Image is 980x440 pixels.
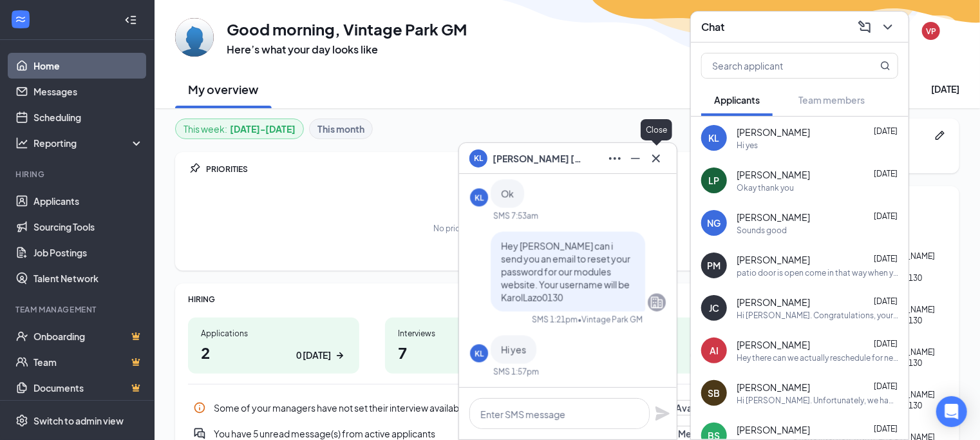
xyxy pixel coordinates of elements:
div: Hi yes [737,140,758,151]
div: KL [475,192,484,203]
div: Some of your managers have not set their interview availability yet [214,401,643,414]
a: OnboardingCrown [33,323,144,349]
div: Okay thank you [737,182,794,193]
h2: My overview [189,81,259,97]
div: This week : [184,122,296,136]
div: PRIORITIES [206,164,753,175]
span: [DATE] [874,211,898,221]
span: • Vintage Park GM [578,314,643,325]
svg: Settings [15,414,28,427]
a: Applications20 [DATE]ArrowRight [188,318,359,374]
div: [DATE] [931,82,959,95]
span: [PERSON_NAME] [737,211,810,224]
div: Reporting [33,137,144,149]
a: Messages [33,79,144,104]
a: Talent Network [33,265,144,291]
button: Ellipses [605,148,625,169]
svg: Minimize [628,151,643,166]
div: KL [709,131,720,144]
h1: 7 [398,341,543,363]
a: InfoSome of your managers have not set their interview availability yetSet AvailabilityPin [188,395,753,421]
span: [PERSON_NAME] [737,296,810,309]
div: Hey there can we actually reschedule for next week? I had a call out [DATE] and I wont be able to... [737,352,898,363]
div: SMS 1:57pm [493,366,539,377]
span: [DATE] [874,254,898,263]
span: [DATE] [874,339,898,349]
h3: Chat [701,20,724,34]
span: Hey [PERSON_NAME] can i send you an email to reset your password for our modules website. Your us... [501,240,630,303]
div: Open Intercom Messenger [936,396,967,427]
div: NG [708,216,721,229]
span: [PERSON_NAME] [737,381,810,394]
div: No priorities pinned. [434,223,508,234]
input: Search applicant [702,53,854,78]
span: [DATE] [874,424,898,434]
svg: Ellipses [607,151,623,166]
svg: Pin [188,162,201,175]
span: [PERSON_NAME] [737,253,810,266]
div: AI [710,344,719,357]
a: Home [33,53,144,79]
div: Hiring [15,169,141,180]
div: Hi [PERSON_NAME]. Unfortunately, we had to reschedule your interview with Chicken Salad [DEMOGRAP... [737,395,898,406]
div: Interviews [398,328,543,339]
svg: Collapse [124,14,137,26]
div: LP [709,174,720,187]
div: HIRING [188,294,753,305]
div: Switch to admin view [33,414,124,427]
a: Applicants [33,188,144,214]
span: Team members [798,94,865,106]
div: 0 [DATE] [296,349,331,362]
button: ChevronDown [878,17,898,37]
svg: Cross [648,151,664,166]
a: Interviews71 [DATE]ArrowRight [385,318,556,374]
div: SMS 7:53am [493,210,538,221]
a: Job Postings [33,240,144,265]
img: Vintage Park GM [175,18,214,57]
div: patio door is open come in that way when you get herre [737,267,898,278]
span: [DATE] [874,126,898,136]
div: PM [708,259,721,272]
span: [DATE] [874,296,898,306]
div: Close [641,119,672,140]
svg: ComposeMessage [857,19,872,35]
svg: Plane [655,406,670,421]
svg: ArrowRight [334,349,346,362]
span: [PERSON_NAME] [737,423,810,436]
span: [PERSON_NAME] [737,168,810,181]
div: You have 5 unread message(s) from active applicants [214,427,638,440]
div: Team Management [15,304,141,315]
div: Hi [PERSON_NAME]. Congratulations, your onsite interview with Chicken Salad [DEMOGRAPHIC_DATA] fo... [737,310,898,321]
svg: ChevronDown [880,19,896,35]
div: VP [926,26,936,37]
svg: MagnifyingGlass [880,61,890,71]
h1: 2 [201,341,346,363]
div: KL [475,348,484,359]
span: [DATE] [874,169,898,178]
svg: Info [193,401,206,414]
button: ComposeMessage [854,17,875,37]
a: TeamCrown [33,349,144,375]
span: [DATE] [874,381,898,391]
span: Ok [501,187,514,199]
a: Scheduling [33,104,144,130]
b: This month [317,122,364,136]
b: [DATE] - [DATE] [230,122,296,136]
span: Applicants [714,94,760,106]
h3: Here’s what your day looks like [227,43,467,57]
div: JC [709,301,719,314]
a: DocumentsCrown [33,375,144,401]
span: [PERSON_NAME] [737,338,810,351]
div: Sounds good [737,225,787,236]
svg: Pen [934,129,947,142]
div: SB [708,387,721,399]
svg: DoubleChatActive [193,427,206,440]
button: Cross [646,148,666,169]
span: Hi yes [501,343,526,355]
svg: Company [649,294,664,310]
button: Minimize [625,148,646,169]
div: SMS 1:21pm [532,314,578,325]
div: Applications [201,328,346,339]
span: [PERSON_NAME] [PERSON_NAME] [493,151,583,166]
